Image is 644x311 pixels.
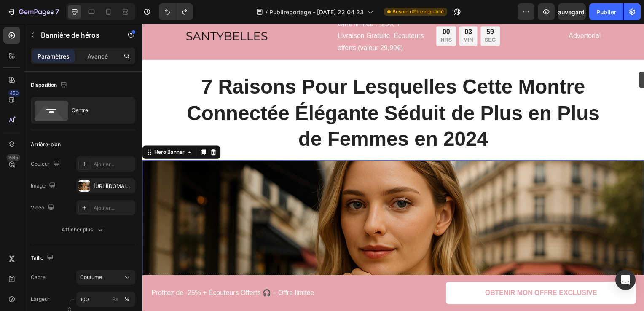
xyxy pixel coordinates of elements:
font: Px [112,295,118,303]
button: 7 [3,3,63,20]
div: Hero Banner [11,126,44,134]
p: 7 [55,7,59,17]
p: Avancé [87,52,108,61]
font: Image [31,182,46,190]
font: Afficher plus [62,226,93,233]
iframe: Design area [142,24,644,311]
label: Cadre [31,273,46,281]
img: gempages_580951618577499054-9c21b9c5-fac8-4298-a0bc-44a53c17a09b.png [43,2,127,23]
div: Ajouter... [94,161,133,168]
font: Taille [31,254,43,262]
span: Publireportage - [DATE] 22:04:23 [269,8,364,16]
p: MIN [323,13,333,21]
button: Px [122,294,132,304]
div: Annuler/Rétablir [159,3,193,20]
font: Vidéo [31,204,44,212]
input: Px% [76,292,135,307]
div: Bêta [6,154,20,161]
div: 450 [8,90,20,97]
div: [URL][DOMAIN_NAME] [94,182,133,190]
font: Publier [596,8,616,16]
label: Largeur [31,295,50,303]
p: Hero Banner [41,30,113,40]
div: 59 [345,5,356,13]
button: Sauvegarder [558,3,586,20]
font: Disposition [31,81,57,89]
span: Sauvegarder [554,8,590,16]
button: Publier [589,3,623,20]
h1: Rich Text Editor. Editing area: main [43,50,463,131]
div: 00 [301,5,312,13]
button: Afficher plus [31,222,135,237]
p: Paramètres [38,52,70,61]
div: 03 [323,5,333,13]
p: 7 Raisons Pour Lesquelles Cette Montre Connectée Élégante Séduit de Plus en Plus de Femmes en 2024 [44,51,462,130]
p: Advertorial [430,8,462,17]
div: Ajouter... [94,204,133,212]
font: Couleur [31,160,50,168]
p: SEC [345,13,356,21]
span: / [266,8,268,16]
div: Ouvrez Intercom Messenger [615,270,636,290]
span: Coutume [80,273,102,281]
div: % [124,295,129,303]
span: Besoin d’être republié [392,8,444,16]
button: % [110,294,120,304]
a: OBTENIR MON OFFRE EXCLUSIVE [306,260,497,283]
p: HRS [301,13,312,21]
font: Arrière-plan [31,141,61,148]
div: Centre [72,101,123,120]
button: Coutume [76,270,135,285]
p: OBTENIR MON OFFRE EXCLUSIVE [345,267,458,276]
